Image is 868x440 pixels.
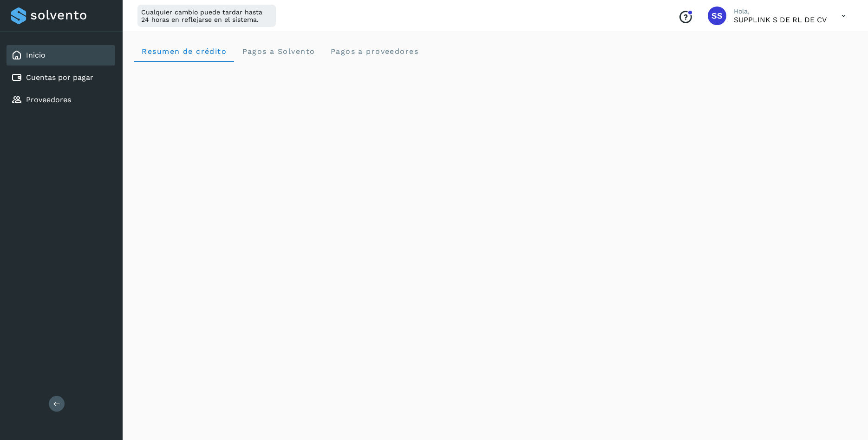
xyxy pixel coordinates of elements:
[26,73,93,82] a: Cuentas por pagar
[734,15,827,24] p: SUPPLINK S DE RL DE CV
[7,45,115,66] div: Inicio
[141,47,227,56] span: Resumen de crédito
[26,95,71,104] a: Proveedores
[7,67,115,88] div: Cuentas por pagar
[241,47,315,56] span: Pagos a Solvento
[734,7,827,15] p: Hola,
[7,90,115,110] div: Proveedores
[330,47,418,56] span: Pagos a proveedores
[26,51,46,59] a: Inicio
[137,5,276,27] div: Cualquier cambio puede tardar hasta 24 horas en reflejarse en el sistema.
